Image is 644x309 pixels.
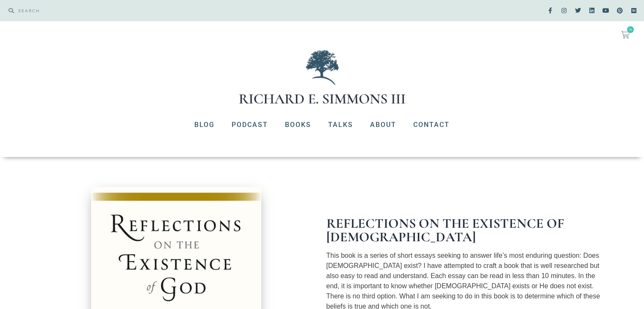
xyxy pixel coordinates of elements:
[276,114,320,136] a: Books
[326,217,610,244] h1: Reflections on the Existence of [DEMOGRAPHIC_DATA]
[405,114,458,136] a: Contact
[14,4,318,17] input: SEARCH
[186,114,223,136] a: Blog
[362,114,405,136] a: About
[223,114,276,136] a: Podcast
[627,26,634,33] span: 0
[320,114,362,136] a: Talks
[611,25,640,44] a: 0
